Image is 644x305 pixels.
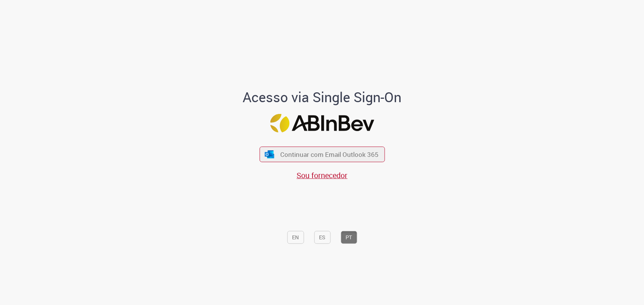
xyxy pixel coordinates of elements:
h1: Acesso via Single Sign-On [217,90,428,105]
button: ES [314,231,330,244]
button: PT [341,231,357,244]
img: Logo ABInBev [270,114,374,133]
button: ícone Azure/Microsoft 360 Continuar com Email Outlook 365 [259,147,385,162]
span: Continuar com Email Outlook 365 [280,150,379,159]
img: ícone Azure/Microsoft 360 [264,150,275,158]
a: Sou fornecedor [297,170,347,180]
button: EN [287,231,304,244]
